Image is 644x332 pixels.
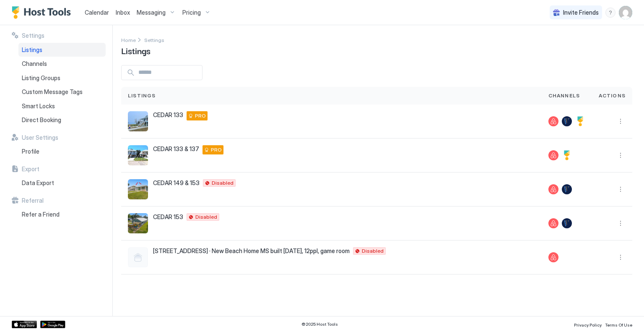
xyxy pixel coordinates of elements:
span: © 2025 Host Tools [301,322,338,327]
span: Calendar [85,9,109,16]
span: Inbox [116,9,130,16]
span: Settings [144,37,164,43]
span: Export [22,165,39,173]
span: Privacy Policy [574,322,602,327]
span: PRO [211,146,222,154]
a: Custom Message Tags [18,85,106,99]
a: Calendar [85,8,109,17]
span: Channels [22,60,47,68]
span: CEDAR 133 & 137 [153,145,199,153]
div: Breadcrumb [144,35,164,44]
a: Host Tools Logo [12,6,75,19]
a: Terms Of Use [605,320,632,329]
div: menu [615,184,626,194]
a: Direct Booking [18,113,106,127]
span: CEDAR 149 & 153 [153,179,200,187]
span: [STREET_ADDRESS] · New Beach Home MS built [DATE], 12ppl, game room [153,247,350,255]
div: listing image [128,179,148,199]
span: Actions [599,92,626,99]
span: Home [121,37,136,43]
span: Messaging [137,9,166,16]
span: User Settings [22,134,58,141]
span: Channels [548,92,580,99]
span: Settings [22,32,44,39]
button: More options [615,116,626,126]
span: CEDAR 153 [153,213,183,221]
span: Direct Booking [22,116,61,124]
a: Profile [18,144,106,159]
span: Refer a Friend [22,211,60,218]
span: Invite Friends [563,9,599,16]
a: Inbox [116,8,130,17]
a: Listing Groups [18,71,106,85]
span: Listings [128,92,156,99]
span: Referral [22,197,44,204]
a: Settings [144,35,164,44]
div: menu [615,218,626,228]
div: listing image [128,145,148,165]
a: Data Export [18,176,106,190]
a: Smart Locks [18,99,106,113]
span: Terms Of Use [605,322,632,327]
span: Data Export [22,179,54,187]
button: More options [615,252,626,262]
span: Listings [22,46,42,54]
div: Breadcrumb [121,35,136,44]
input: Input Field [135,65,202,80]
div: menu [615,150,626,160]
a: Privacy Policy [574,320,602,329]
div: User profile [619,6,632,19]
span: CEDAR 133 [153,111,183,119]
span: Listing Groups [22,74,60,82]
button: More options [615,150,626,160]
span: Pricing [182,9,201,16]
div: menu [615,116,626,126]
span: PRO [195,112,206,120]
button: More options [615,184,626,194]
a: Google Play Store [40,321,65,328]
a: Home [121,35,136,44]
div: listing image [128,213,148,233]
a: Channels [18,57,106,71]
a: Refer a Friend [18,207,106,222]
span: Listings [121,44,151,57]
span: Profile [22,148,39,155]
button: More options [615,218,626,228]
div: listing image [128,111,148,131]
div: menu [615,252,626,262]
div: menu [605,8,615,18]
span: Custom Message Tags [22,88,83,96]
a: App Store [12,321,37,328]
span: Smart Locks [22,102,55,110]
a: Listings [18,43,106,57]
